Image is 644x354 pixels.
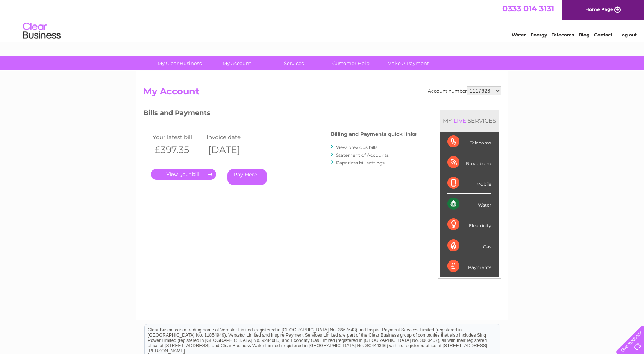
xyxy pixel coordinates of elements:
a: Energy [530,32,547,38]
a: Paperless bill settings [336,160,385,166]
th: [DATE] [205,142,259,158]
a: Make A Payment [377,56,439,70]
div: MY SERVICES [440,110,499,131]
a: Water [512,32,526,38]
div: Mobile [447,173,491,194]
div: Account number [428,86,501,95]
img: logo.png [23,20,61,43]
h4: Billing and Payments quick links [331,131,417,137]
div: Water [447,194,491,214]
h3: Bills and Payments [143,108,417,121]
div: Clear Business is a trading name of Verastar Limited (registered in [GEOGRAPHIC_DATA] No. 3667643... [145,4,500,36]
a: My Account [206,56,268,70]
a: Blog [579,32,589,38]
a: . [151,169,216,180]
div: Payments [447,256,491,277]
div: Electricity [447,214,491,235]
a: 0333 014 3131 [502,4,554,13]
a: My Clear Business [148,56,211,70]
a: Statement of Accounts [336,152,389,158]
td: Invoice date [205,132,259,142]
a: Services [263,56,325,70]
a: Pay Here [227,169,267,185]
div: LIVE [452,117,468,124]
a: Log out [619,32,637,38]
td: Your latest bill [151,132,205,142]
div: Gas [447,235,491,256]
th: £397.35 [151,142,205,158]
div: Telecoms [447,132,491,152]
a: Telecoms [552,32,574,38]
a: View previous bills [336,144,377,150]
h2: My Account [143,86,501,100]
a: Contact [594,32,612,38]
div: Broadband [447,152,491,173]
a: Customer Help [320,56,382,70]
